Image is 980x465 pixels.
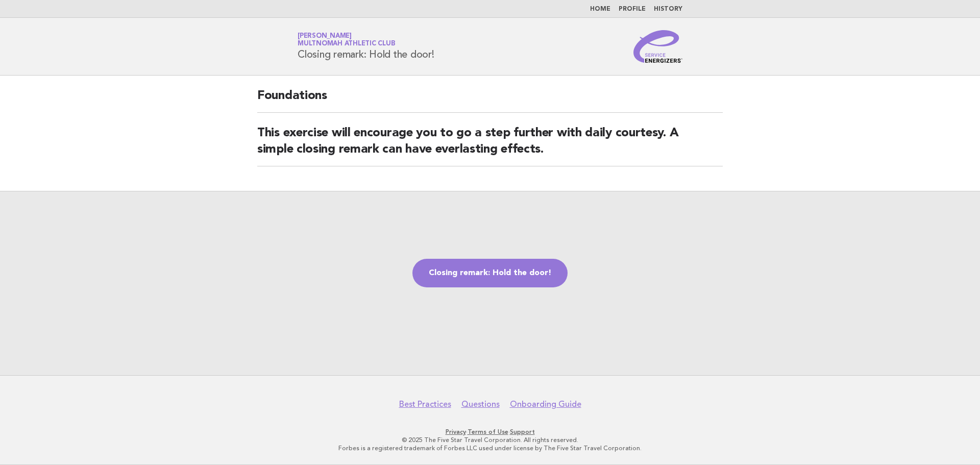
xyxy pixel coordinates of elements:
[298,41,395,47] span: Multnomah Athletic Club
[461,399,500,409] a: Questions
[178,444,802,452] p: Forbes is a registered trademark of Forbes LLC used under license by The Five Star Travel Corpora...
[298,33,395,47] a: [PERSON_NAME]Multnomah Athletic Club
[178,428,802,436] p: · ·
[399,399,451,409] a: Best Practices
[654,6,682,12] a: History
[510,428,535,435] a: Support
[412,259,568,287] a: Closing remark: Hold the door!
[257,125,723,166] h2: This exercise will encourage you to go a step further with daily courtesy. A simple closing remar...
[633,30,682,63] img: Service Energizers
[298,33,434,60] h1: Closing remark: Hold the door!
[619,6,646,12] a: Profile
[590,6,610,12] a: Home
[178,436,802,444] p: © 2025 The Five Star Travel Corporation. All rights reserved.
[468,428,508,435] a: Terms of Use
[510,399,581,409] a: Onboarding Guide
[257,88,723,113] h2: Foundations
[446,428,466,435] a: Privacy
